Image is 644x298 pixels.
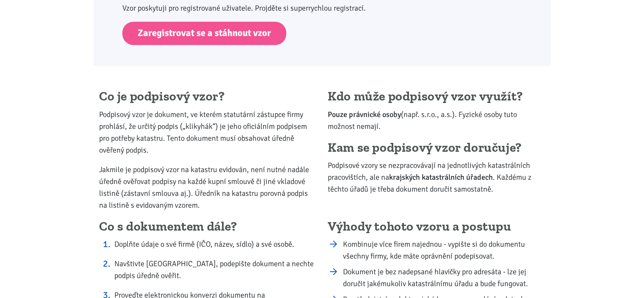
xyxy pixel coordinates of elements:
h2: Výhody tohoto vzoru a postupu [328,219,545,235]
b: Pouze právnické osoby [328,110,401,119]
li: Kombinuje více firem najednou - vypište si do dokumentu všechny firmy, kde máte oprávnění podepis... [343,238,545,262]
h2: Kdo může podpisový vzor využít? [328,89,545,105]
li: Navštivte [GEOGRAPHIC_DATA], podepište dokument a nechte podpis úředně ověřit. [114,258,316,281]
p: (např. s.r.o., a.s.). Fyzické osoby tuto možnost nemají. [328,109,545,132]
p: Vzor poskytuji pro registrované uživatele. Projděte si superrychlou registrací. [122,2,419,14]
p: Podpisové vzory se nezpracovávají na jednotlivých katastrálních pracovištích, ale na . Každému z ... [328,159,545,195]
li: Doplňte údaje o své firmě (IČO, název, sídlo) a své osobě. [114,238,316,250]
a: Zaregistrovat se a stáhnout vzor [122,22,286,45]
h2: Kam se podpisový vzor doručuje? [328,140,545,156]
h2: Co je podpisový vzor? [99,89,316,105]
p: Jakmile je podpisový vzor na katastru evidován, není nutné nadále úředně ověřovat podpisy na každ... [99,164,316,211]
b: krajských katastrálních úřadech [389,173,493,182]
p: Podpisový vzor je dokument, ve kterém statutární zástupce firmy prohlásí, že určitý podpis („klik... [99,109,316,156]
h2: Co s dokumentem dále? [99,219,316,235]
li: Dokument je bez nadepsané hlavičky pro adresáta - lze jej doručit jakémukoliv katastrálnímu úřadu... [343,266,545,290]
